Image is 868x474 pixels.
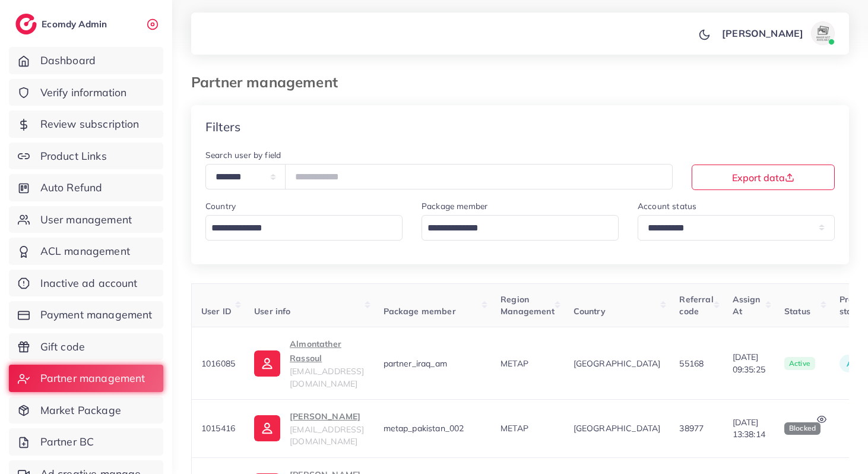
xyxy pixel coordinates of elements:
a: [PERSON_NAME][EMAIL_ADDRESS][DOMAIN_NAME] [254,409,364,448]
span: Product Links [40,148,107,164]
a: Payment management [9,301,163,328]
div: Search for option [422,215,619,241]
a: Partner management [9,365,163,392]
span: Package member [384,306,456,317]
input: Search for option [423,219,603,238]
button: Export data [692,165,835,190]
span: [EMAIL_ADDRESS][DOMAIN_NAME] [290,366,364,388]
span: Status [784,306,810,317]
span: METAP [500,423,528,434]
img: ic-user-info.36bf1079.svg [254,415,280,441]
label: Country [205,200,236,212]
span: active [784,357,815,370]
a: Review subscription [9,110,163,138]
img: logo [15,14,37,34]
span: ACL management [40,244,130,259]
span: [DATE] 09:35:25 [733,351,765,375]
a: logoEcomdy Admin [15,14,110,34]
span: Referral code [679,294,713,317]
span: [GEOGRAPHIC_DATA] [574,422,661,434]
h2: Ecomdy Admin [42,18,110,30]
span: Market Package [40,403,121,418]
span: 1015416 [201,423,235,434]
span: partner_iraq_am [384,358,447,369]
span: [GEOGRAPHIC_DATA] [574,358,661,369]
span: Payment management [40,307,153,323]
h3: Partner management [191,74,347,91]
a: Partner BC [9,428,163,456]
img: ic-user-info.36bf1079.svg [254,350,280,377]
span: METAP [500,358,528,369]
span: 38977 [679,423,704,434]
a: Almontather Rassoul[EMAIL_ADDRESS][DOMAIN_NAME] [254,337,364,390]
span: Dashboard [40,53,96,68]
span: Export data [732,173,794,182]
a: Inactive ad account [9,270,163,297]
label: Account status [638,200,696,212]
span: Auto Refund [40,180,103,195]
a: Product Links [9,143,163,170]
span: blocked [784,422,821,435]
span: 1016085 [201,358,235,369]
div: Search for option [205,215,403,241]
input: Search for option [207,219,387,238]
a: ACL management [9,238,163,265]
span: Region Management [500,294,555,317]
a: [PERSON_NAME]avatar [715,21,840,45]
span: User management [40,212,132,227]
span: Country [574,306,606,317]
span: Inactive ad account [40,276,138,291]
span: [EMAIL_ADDRESS][DOMAIN_NAME] [290,424,364,447]
a: Gift code [9,333,163,361]
span: Gift code [40,339,85,355]
a: Market Package [9,397,163,424]
span: Assign At [733,294,761,317]
span: User info [254,306,290,317]
p: Almontather Rassoul [290,337,364,365]
h4: Filters [205,119,240,134]
a: Dashboard [9,47,163,74]
span: Verify information [40,85,127,100]
label: Package member [422,200,487,212]
p: [PERSON_NAME] [290,409,364,424]
label: Search user by field [205,149,281,161]
a: User management [9,206,163,233]
span: 55168 [679,358,704,369]
span: [DATE] 13:38:14 [733,416,765,441]
img: avatar [811,21,835,45]
span: Review subscription [40,116,140,132]
a: Verify information [9,79,163,106]
span: Partner BC [40,434,94,450]
p: [PERSON_NAME] [722,26,803,40]
span: metap_pakistan_002 [384,423,464,434]
a: Auto Refund [9,174,163,201]
span: Partner management [40,371,145,386]
span: User ID [201,306,232,317]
